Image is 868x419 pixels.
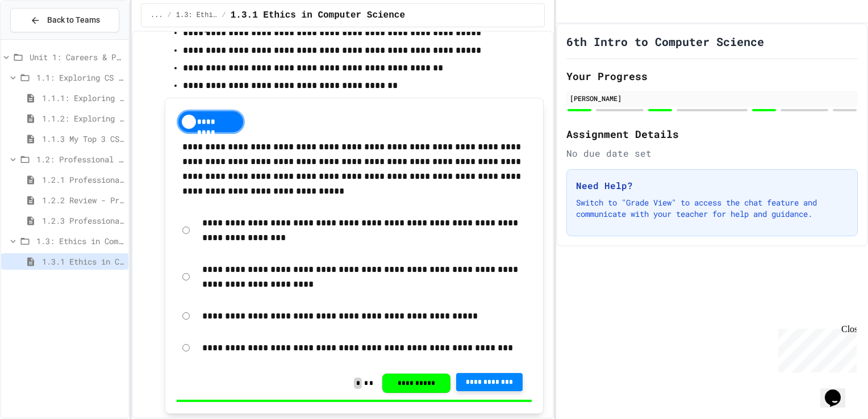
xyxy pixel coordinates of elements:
span: 1.3: Ethics in Computing [176,11,218,20]
div: [PERSON_NAME] [570,93,854,103]
span: / [168,11,172,20]
span: 1.2.2 Review - Professional Communication [42,194,124,206]
span: 1.3.1 Ethics in Computer Science [42,255,124,267]
div: No due date set [566,146,858,160]
h2: Assignment Details [566,126,858,142]
div: Chat with us now!Close [5,5,78,72]
h1: 6th Intro to Computer Science [566,33,764,49]
span: Unit 1: Careers & Professionalism [30,51,124,63]
h2: Your Progress [566,68,858,84]
span: 1.2: Professional Communication [36,153,124,165]
span: 1.2.3 Professional Communication Challenge [42,215,124,227]
span: 1.3.1 Ethics in Computer Science [231,9,405,22]
span: ... [151,11,163,20]
iframe: chat widget [774,324,857,372]
span: Back to Teams [47,14,100,26]
span: 1.1.2: Exploring CS Careers - Review [42,112,124,124]
span: 1.1.1: Exploring CS Careers [42,92,124,104]
h3: Need Help? [576,179,848,192]
span: 1.1: Exploring CS Careers [36,72,124,83]
span: 1.2.1 Professional Communication [42,174,124,186]
span: 1.1.3 My Top 3 CS Careers! [42,133,124,145]
p: Switch to "Grade View" to access the chat feature and communicate with your teacher for help and ... [576,197,848,220]
span: 1.3: Ethics in Computing [36,235,124,247]
span: / [222,11,226,20]
iframe: chat widget [820,374,857,408]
